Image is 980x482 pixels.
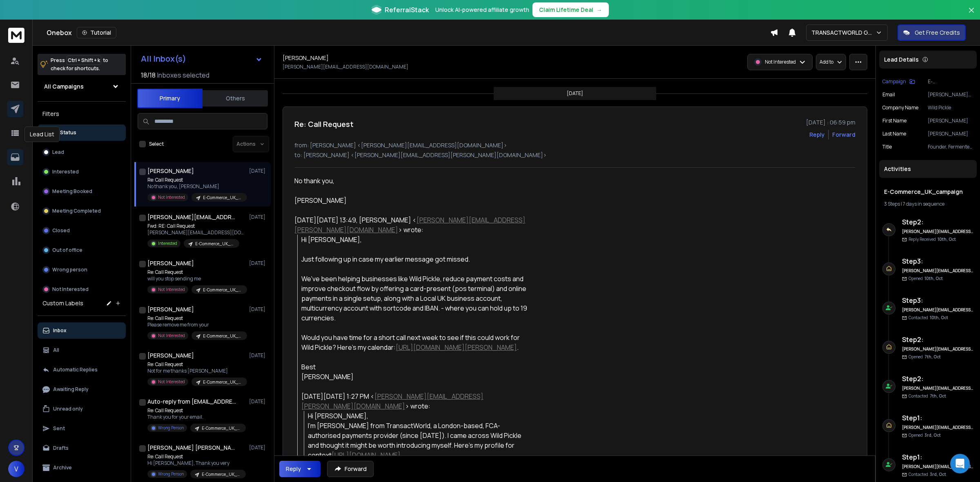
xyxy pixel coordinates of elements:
p: Inbox [53,327,67,334]
h1: [PERSON_NAME] [147,305,194,313]
p: Add to [820,59,833,65]
p: Wild Pickle [928,104,973,111]
p: TRANSACTWORLD GROUP [811,29,875,37]
div: Hi [PERSON_NAME], [301,235,533,244]
p: Interested [158,240,177,247]
p: [PERSON_NAME] [928,118,973,124]
button: Closed [38,222,126,239]
button: Interested [38,164,126,180]
p: Re: Call Request [147,269,245,275]
button: Meeting Completed [38,203,126,219]
p: Email [882,91,895,98]
p: Re: Call Request [147,453,245,460]
p: [DATE] [249,306,267,313]
div: Just following up in case my earlier message got missed. [301,254,533,264]
button: V [8,461,24,477]
h6: [PERSON_NAME][EMAIL_ADDRESS][PERSON_NAME][DOMAIN_NAME] [902,307,973,313]
div: Lead List [24,127,60,142]
p: [DATE] [249,168,267,174]
div: | [884,201,972,207]
h6: [PERSON_NAME][EMAIL_ADDRESS][PERSON_NAME][DOMAIN_NAME] [902,346,973,352]
span: 3rd, Oct [930,471,946,477]
h6: [PERSON_NAME][EMAIL_ADDRESS][PERSON_NAME][DOMAIN_NAME] [902,385,973,391]
button: Primary [137,89,203,108]
div: We've been helping businesses like Wild Pickle, reduce payment costs and improve checkout flow by... [301,274,533,323]
p: [DATE] [249,444,267,451]
p: Opened [909,275,943,282]
span: 10th, Oct [938,236,956,242]
p: E-Commerce_UK_campaign [203,379,242,385]
h1: Re: Call Request [294,118,354,130]
h6: Step 1 : [902,452,973,462]
a: [URL][DOMAIN_NAME] [332,451,401,460]
h3: Inboxes selected [157,70,209,80]
button: Unread only [38,401,126,417]
div: Forward [832,131,855,139]
p: [DATE] : 06:59 pm [806,118,855,127]
p: Wrong Person [158,471,184,477]
p: Not Interested [158,379,185,385]
p: Re: Call Request [147,177,245,183]
p: Wrong Person [158,425,184,431]
button: Reply [809,131,825,139]
span: 18 / 18 [141,70,156,80]
h6: Step 1 : [902,413,973,423]
p: E-Commerce_UK_campaign [202,425,241,431]
p: E-Commerce_UK_campaign [195,241,234,247]
p: Get Free Credits [915,29,960,37]
p: Archive [53,464,72,471]
button: Campaign [882,78,915,85]
h6: Step 2 : [902,374,973,384]
button: Sent [38,420,126,437]
button: Lead [38,144,126,160]
p: Opened [909,354,941,360]
p: [DATE] [567,90,583,97]
div: Onebox [47,27,770,38]
p: Press to check for shortcuts. [51,56,108,73]
h3: Custom Labels [42,299,83,307]
div: Open Intercom Messenger [950,454,970,473]
p: Re: Call Request [147,361,245,368]
button: Get Free Credits [898,24,966,41]
h6: Step 3 : [902,256,973,266]
button: Tutorial [77,27,116,38]
p: Opened [909,432,941,438]
p: from: [PERSON_NAME] <[PERSON_NAME][EMAIL_ADDRESS][DOMAIN_NAME]> [294,141,855,149]
p: Founder, Fermenter, Forager [928,144,973,150]
p: Not Interested [765,59,796,65]
span: 3 Steps [884,200,900,207]
span: ReferralStack [385,5,429,15]
p: [PERSON_NAME][EMAIL_ADDRESS][DOMAIN_NAME] [928,91,973,98]
div: I'm [PERSON_NAME] from TransactWorld, a London-based, FCA-authorised payments provider (since [DA... [308,421,533,460]
p: Thank you for your email. [147,414,245,420]
button: Drafts [38,440,126,456]
p: All Status [53,129,76,136]
p: [DATE] [249,398,267,405]
a: [URL][DOMAIN_NAME][PERSON_NAME] [396,343,517,352]
p: Re: Call Request [147,315,245,322]
p: Interested [52,169,79,175]
p: Not Interested [52,286,89,293]
h1: [PERSON_NAME] [283,54,329,62]
button: Close banner [966,5,977,24]
p: Re: Call Request [147,407,245,414]
p: Lead [52,149,64,155]
h1: Auto-reply from [EMAIL_ADDRESS][DOMAIN_NAME] [147,398,237,406]
p: [PERSON_NAME][EMAIL_ADDRESS][DOMAIN_NAME] ---------- Forwarded message --------- From: <[PERSON_N... [147,229,245,236]
button: Wrong person [38,262,126,278]
div: [PERSON_NAME] [301,372,533,382]
p: Reply Received [909,236,956,242]
span: 10th, Oct [924,275,943,281]
p: [DATE] [249,214,267,220]
h1: E-Commerce_UK_campaign [884,188,972,196]
span: 10th, Oct [930,315,948,320]
h1: [PERSON_NAME][EMAIL_ADDRESS][DOMAIN_NAME] [147,213,237,221]
button: Reply [279,461,321,477]
p: Hi [PERSON_NAME], Thank you very [147,460,245,466]
button: Inbox [38,322,126,339]
span: 7th, Oct [930,393,946,399]
p: Please remove me from your [147,322,245,328]
p: E-Commerce_UK_campaign [203,195,242,201]
div: Best [301,362,533,372]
